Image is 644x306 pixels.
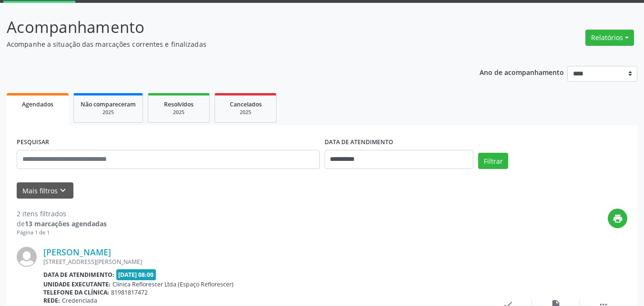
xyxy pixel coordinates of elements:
label: PESQUISAR [17,135,49,150]
span: Cancelados [230,100,262,108]
p: Acompanhe a situação das marcações correntes e finalizadas [7,39,448,49]
span: Não compareceram [81,100,136,108]
strong: 13 marcações agendadas [25,219,107,228]
i: print [613,213,623,224]
span: Clínica Reflorescer Ltda (Espaço Reflorescer) [112,280,234,288]
p: Acompanhamento [7,15,448,39]
label: DATA DE ATENDIMENTO [325,135,393,150]
i: keyboard_arrow_down [58,185,68,196]
b: Data de atendimento: [43,271,114,279]
img: img [17,247,37,267]
div: 2 itens filtrados [17,209,107,219]
div: Página 1 de 1 [17,229,107,237]
button: Filtrar [478,153,508,169]
b: Rede: [43,296,60,305]
button: print [608,209,627,228]
button: Mais filtroskeyboard_arrow_down [17,182,73,199]
span: Resolvidos [164,100,194,108]
b: Telefone da clínica: [43,288,109,296]
span: Credenciada [62,296,97,305]
button: Relatórios [585,30,634,46]
div: 2025 [81,109,136,116]
p: Ano de acompanhamento [480,66,564,78]
span: 81981817472 [111,288,148,296]
span: [DATE] 08:00 [116,269,156,280]
div: [STREET_ADDRESS][PERSON_NAME] [43,258,484,266]
div: 2025 [155,109,203,116]
div: 2025 [222,109,269,116]
b: Unidade executante: [43,280,111,288]
span: Agendados [22,100,53,108]
a: [PERSON_NAME] [43,247,111,257]
div: de [17,219,107,229]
